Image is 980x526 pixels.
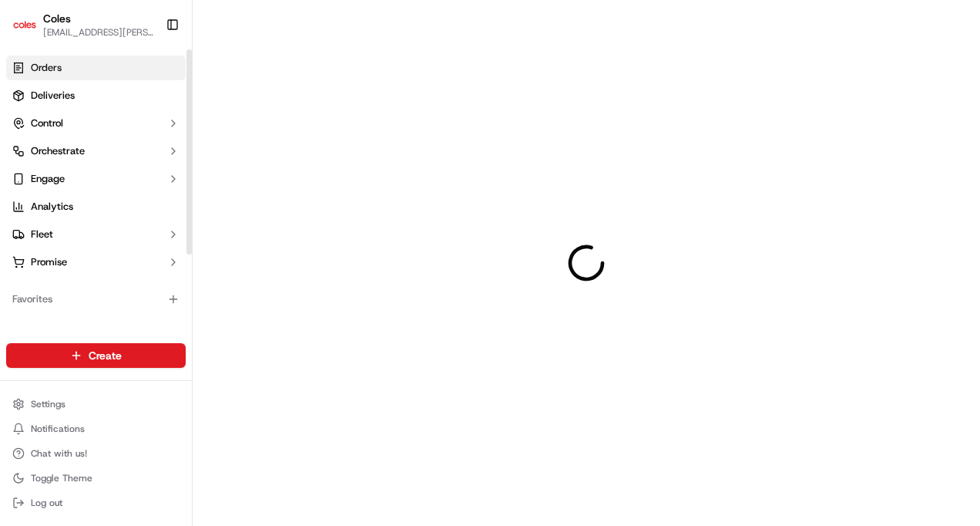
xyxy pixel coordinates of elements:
span: Analytics [31,200,73,214]
a: 💻API Documentation [124,217,253,244]
button: Engage [6,167,186,191]
input: Got a question? Start typing here... [40,99,277,115]
span: Toggle Theme [31,472,92,484]
div: 📗 [15,224,28,237]
div: Favorites [6,287,186,312]
button: [EMAIL_ADDRESS][PERSON_NAME][PERSON_NAME][DOMAIN_NAME] [43,26,153,39]
div: Start new chat [52,147,253,162]
button: Chat with us! [6,443,186,464]
div: We're available if you need us! [52,162,195,174]
button: Start new chat [262,151,280,170]
a: 📗Knowledge Base [9,217,124,244]
button: Notifications [6,418,186,440]
p: Welcome 👋 [15,61,280,86]
img: Coles [12,12,37,37]
span: Notifications [31,423,85,435]
span: API Documentation [146,223,247,238]
a: Deliveries [6,83,186,108]
div: 💻 [130,224,143,237]
button: Coles [43,11,71,26]
button: Log out [6,492,186,514]
span: Create [89,348,122,363]
span: Promise [31,255,67,269]
a: Analytics [6,194,186,219]
span: Fleet [31,228,53,241]
span: Log out [31,497,62,509]
button: Settings [6,393,186,415]
button: Control [6,111,186,136]
div: Available Products [6,324,186,349]
img: 1736555255976-a54dd68f-1ca7-489b-9aae-adbdc363a1c4 [15,147,43,174]
button: Fleet [6,222,186,247]
a: Powered byPylon [109,260,186,272]
span: Engage [31,172,65,186]
span: Settings [31,398,65,410]
span: Orders [31,61,62,75]
button: Orchestrate [6,139,186,164]
span: Orchestrate [31,144,85,158]
span: Control [31,116,63,130]
button: Create [6,343,186,368]
button: Promise [6,250,186,275]
button: ColesColes[EMAIL_ADDRESS][PERSON_NAME][PERSON_NAME][DOMAIN_NAME] [6,6,159,43]
span: Knowledge Base [31,223,118,238]
span: Pylon [153,261,186,272]
span: Chat with us! [31,447,87,460]
span: Deliveries [31,89,75,103]
img: Nash [15,15,46,46]
button: Toggle Theme [6,467,186,489]
a: Orders [6,56,186,80]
